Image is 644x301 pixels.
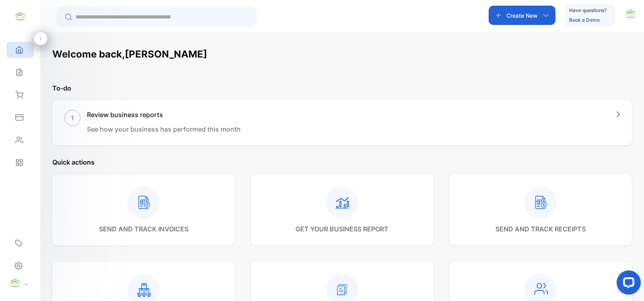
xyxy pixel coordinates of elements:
h1: Review business reports [87,110,241,120]
h1: Welcome back, [PERSON_NAME] [52,47,207,62]
img: avatar [625,8,637,20]
iframe: LiveChat chat widget [610,267,644,301]
button: Create New [489,6,555,25]
p: send and track receipts [495,224,586,234]
p: See how your business has performed this month [87,124,241,134]
p: get your business report [295,224,388,234]
img: logo [14,10,26,23]
p: Quick actions [52,157,632,167]
img: profile [9,277,21,289]
p: Create New [506,11,538,20]
a: Book a Demo [569,17,600,23]
p: To-do [52,83,632,93]
p: send and track invoices [99,224,188,234]
p: 1 [71,113,74,123]
p: Have questions? [569,6,607,14]
button: avatar [625,6,637,25]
